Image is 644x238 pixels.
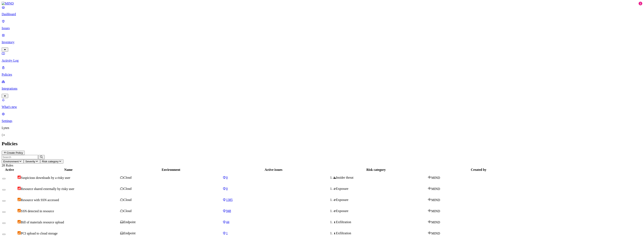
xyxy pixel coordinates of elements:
div: Created by [428,168,529,172]
div: Name [18,168,119,172]
img: severity-high [18,187,21,190]
img: severity-medium [18,198,21,201]
span: Endpoint [124,220,136,224]
span: MIND [431,220,440,224]
span: Environment [3,160,19,163]
div: Environment [120,168,222,172]
h2: Policies [2,141,642,147]
p: Policies [2,73,642,76]
a: MIND [2,2,642,5]
img: mind-logo-icon [428,176,431,179]
a: Activity Log [2,52,642,62]
a: 44 [223,220,324,224]
div: Exfiltration [333,231,427,235]
img: severity-medium [18,231,21,234]
span: Bill of materials resource upload [21,220,64,224]
a: 0 [223,187,324,191]
span: Risk category [42,160,58,163]
span: 948 [226,209,231,213]
img: mind-logo-icon [428,209,431,212]
button: Create Policy [2,151,25,155]
div: Exposure [333,198,427,202]
img: mind-logo-icon [428,187,431,190]
span: 28 Rules [2,164,13,167]
div: Exposure [333,187,427,191]
p: Integrations [2,87,642,90]
img: severity-high [18,176,21,179]
span: Suspicious downloads by a risky user [21,176,70,179]
div: 1 [639,2,642,5]
p: Activity Log [2,59,642,62]
img: severity-medium [18,209,21,212]
img: MIND [2,2,14,5]
span: Cloud [124,176,132,179]
a: 1 [223,231,324,235]
span: MIND [431,187,440,191]
p: Lyten [2,126,642,130]
p: Issues [2,26,642,30]
img: mind-logo-icon [428,231,431,234]
div: Insider threat [333,176,427,179]
span: 1385 [226,198,233,202]
a: Issues [2,19,642,30]
a: 1385 [223,198,324,202]
a: What's new [2,98,642,109]
p: What's new [2,105,642,109]
span: Resource shared externally by risky user [21,187,74,191]
span: Endpoint [124,231,136,235]
span: Cloud [124,187,132,190]
span: Cloud [124,209,132,213]
div: Active issues [223,168,324,172]
span: MIND [431,232,440,235]
p: Inventory [2,40,642,44]
a: 0 [223,176,324,179]
p: Dashboard [2,12,642,16]
p: Settings [2,119,642,123]
span: PCI upload to cloud storage [21,232,58,235]
span: 44 [226,220,229,224]
img: mind-logo-icon [428,220,431,223]
span: 1 [226,231,228,235]
span: Resource with SSN accessed [21,198,59,202]
img: mind-logo-icon [428,198,431,201]
span: Severity [25,160,35,163]
span: 0 [226,187,228,190]
span: 0 [226,176,228,179]
a: Settings [2,112,642,123]
a: 948 [223,209,324,213]
input: Search [2,155,38,159]
span: MIND [431,176,440,179]
div: Active [2,168,17,172]
a: Dashboard [2,5,642,16]
span: SSN detected in resource [21,209,54,213]
span: Cloud [124,198,132,202]
div: Exposure [333,209,427,213]
a: Integrations [2,80,642,97]
a: Policies [2,66,642,76]
span: MIND [431,209,440,213]
div: Risk category [325,168,427,172]
img: severity-medium [18,220,21,223]
a: Inventory [2,33,642,51]
div: Exfiltration [333,220,427,224]
span: MIND [431,198,440,202]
